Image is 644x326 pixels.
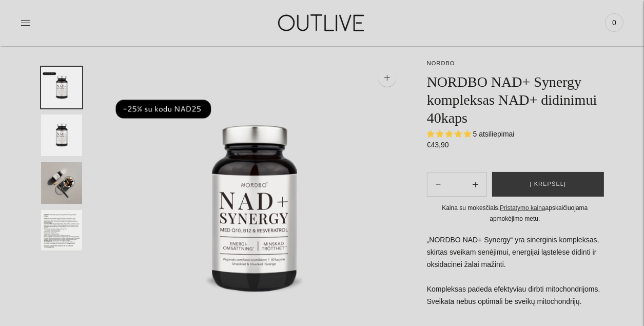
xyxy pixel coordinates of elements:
h1: NORDBO NAD+ Synergy kompleksas NAD+ didinimui 40kaps [427,73,603,127]
span: Į krepšelį [530,179,566,189]
button: Subtract product quantity [464,172,486,197]
a: NORDBO [427,60,455,66]
input: Product quantity [449,177,464,192]
button: Translation missing: en.general.accessibility.image_thumbail [41,67,82,108]
a: 0 [605,11,623,34]
img: OUTLIVE [258,5,386,41]
a: Pristatymo kaina [500,204,545,212]
span: 5 atsiliepimai [473,130,515,138]
span: €43,90 [427,141,449,149]
button: Add product quantity [427,172,449,197]
p: „NORDBO NAD+ Synergy“ yra sinerginis kompleksas, skirtas sveikam senėjimui, energijai ląstelėse d... [427,234,603,308]
button: Translation missing: en.general.accessibility.image_thumbail [41,114,82,156]
span: 5.00 stars [427,130,473,138]
button: Translation missing: en.general.accessibility.image_thumbail [41,162,82,204]
button: Translation missing: en.general.accessibility.image_thumbail [41,210,82,252]
button: Į krepšelį [492,172,604,197]
div: Kaina su mokesčiais. apskaičiuojama apmokėjimo metu. [427,203,603,224]
span: 0 [607,15,621,30]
